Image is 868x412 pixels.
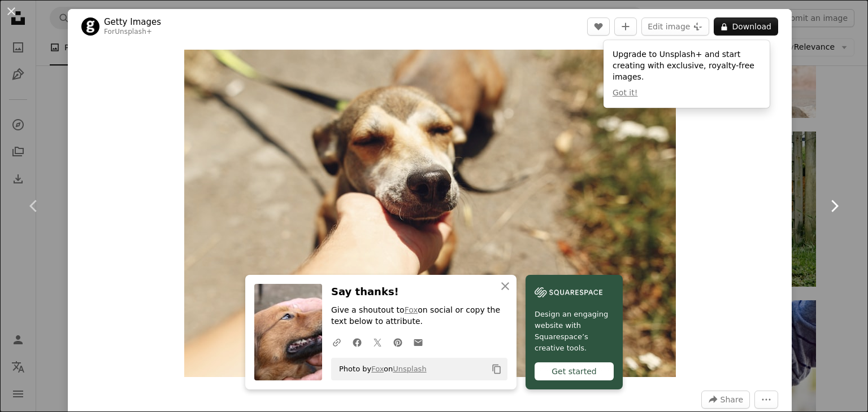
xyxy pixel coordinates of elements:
[184,50,676,377] button: Zoom in on this image
[535,309,614,354] span: Design an engaging website with Squarespace’s creative tools.
[535,284,602,301] img: file-1606177908946-d1eed1cbe4f5image
[331,305,507,327] p: Give a shoutout to on social or copy the text below to attribute.
[388,331,408,353] a: Share on Pinterest
[347,331,367,353] a: Share on Facebook
[487,360,506,379] button: Copy to clipboard
[754,391,778,409] button: More Actions
[331,284,507,300] h3: Say thanks!
[614,17,637,36] button: Add to Collection
[535,362,614,380] div: Get started
[701,391,750,409] button: Share this image
[367,331,388,353] a: Share on Twitter
[800,152,868,260] a: Next
[393,365,426,373] a: Unsplash
[81,17,99,36] img: Go to Getty Images's profile
[405,305,418,314] a: Fox
[184,50,676,377] img: hand of man caress brown scared dog from shelter posing outside in sunny park, adoption concept
[115,28,152,36] a: Unsplash+
[526,275,623,389] a: Design an engaging website with Squarespace’s creative tools.Get started
[613,87,637,99] button: Got it!
[587,17,610,36] button: Like
[371,365,384,373] a: Fox
[104,16,161,28] a: Getty Images
[641,17,709,36] button: Edit image
[714,17,778,36] button: Download
[104,28,161,37] div: For
[333,360,427,378] span: Photo by on
[604,40,770,108] div: Upgrade to Unsplash+ and start creating with exclusive, royalty-free images.
[408,331,428,353] a: Share over email
[721,391,743,408] span: Share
